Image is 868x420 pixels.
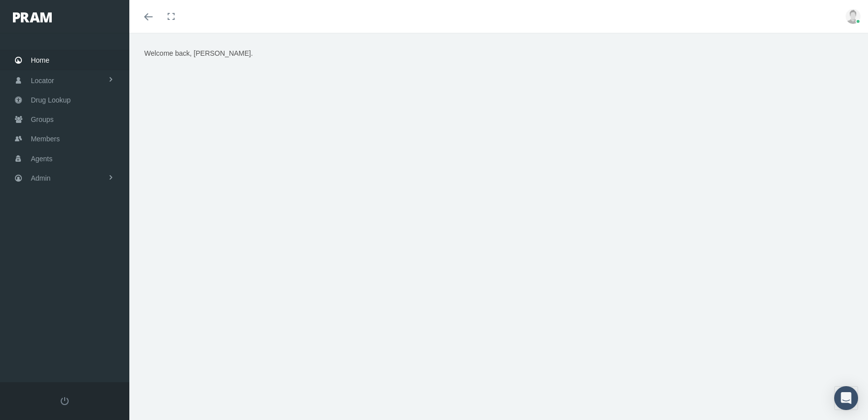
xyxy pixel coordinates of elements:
[31,149,53,168] span: Agents
[31,129,60,148] span: Members
[846,9,861,24] img: user-placeholder.jpg
[13,12,52,22] img: PRAM_20_x_78.png
[31,71,54,90] span: Locator
[144,49,253,57] span: Welcome back, [PERSON_NAME].
[31,51,49,70] span: Home
[31,169,51,188] span: Admin
[31,91,71,109] span: Drug Lookup
[834,386,858,410] div: Open Intercom Messenger
[31,110,54,129] span: Groups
